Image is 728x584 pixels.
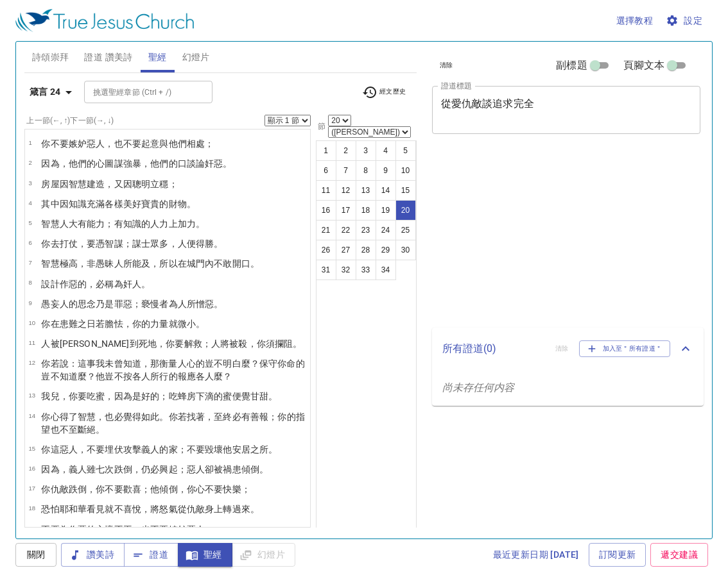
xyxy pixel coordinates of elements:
[28,299,31,306] span: 9
[178,464,269,474] wh6965: ；惡人
[105,504,259,514] wh7200: 就不喜悅
[214,299,223,309] wh8441: 。
[356,200,376,221] button: 18
[114,464,269,474] wh7651: 跌倒
[84,49,132,65] span: 證道 讚美詩
[202,338,302,349] wh5337: ；人將
[316,200,336,221] button: 16
[41,390,277,403] p: 我兒
[616,13,654,29] span: 選擇教程
[141,199,196,209] wh3368: 寶貴
[440,60,453,71] span: 清除
[169,371,232,381] wh6467: 的報應
[395,160,416,181] button: 10
[41,317,205,330] p: 你在患難
[132,299,223,309] wh2403: ；褻慢者
[159,219,205,229] wh376: 力上加
[15,9,194,32] img: True Jesus Church
[336,220,356,240] button: 22
[69,219,205,229] wh1397: 大有能力
[650,543,708,567] a: 遞交建議
[26,117,114,124] label: 上一節 (←, ↑) 下一節 (→, ↓)
[663,9,707,33] button: 設定
[336,160,356,181] button: 7
[150,371,232,381] wh120: 所行
[356,160,376,181] button: 8
[105,158,232,169] wh3820: 圖謀
[28,159,31,166] span: 2
[105,199,196,209] wh4390: 各樣美好
[15,543,56,567] button: 關閉
[28,465,35,472] span: 16
[376,160,396,181] button: 9
[293,338,302,349] wh2820: 。
[41,358,304,381] wh3045: ，那衡量
[182,49,210,65] span: 幻燈片
[336,240,356,260] button: 27
[123,279,150,289] wh7121: 奸
[589,543,646,567] a: 訂閱更新
[599,547,636,563] span: 訂閱更新
[28,179,31,187] span: 3
[150,179,177,189] wh8394: 立穩
[316,180,336,201] button: 11
[268,391,277,401] wh4966: 。
[41,503,259,515] p: 恐怕耶和華
[28,219,31,226] span: 5
[87,199,196,209] wh1847: 充滿
[28,319,35,326] span: 10
[661,547,698,563] span: 遞交建議
[96,138,214,149] wh7451: 人
[123,158,232,169] wh1897: 強暴
[336,140,356,161] button: 2
[441,97,692,122] textarea: 從愛仇敵談追求完全
[60,258,259,269] wh2454: 極高
[60,391,278,401] wh1121: ，你要吃
[78,238,223,249] wh4421: ，要憑智謀
[205,464,268,474] wh7563: 卻被禍患
[362,85,406,100] span: 經文歷史
[336,200,356,221] button: 17
[78,371,232,381] wh3045: 麼？他豈不按各人
[41,278,150,290] p: 設計
[41,410,306,436] p: 你心
[336,260,356,280] button: 32
[150,391,277,401] wh2896: 的；吃蜂房
[41,443,277,456] p: 你這惡人
[96,524,214,535] wh7489: 心懷不平
[205,524,214,535] wh7563: ；
[41,412,304,435] wh5315: 得了
[159,444,277,455] wh6662: 的家
[178,444,278,455] wh5116: ；不要毀壞
[139,338,302,349] wh3947: 死
[69,299,223,309] wh200: 的思念
[442,341,545,356] p: 所有證道 ( 0 )
[69,484,250,494] wh341: 跌倒
[316,122,326,130] label: 節
[316,260,336,280] button: 31
[196,219,205,229] wh3581: 。
[132,464,268,474] wh5307: ，仍必興起
[28,445,35,452] span: 15
[41,412,304,435] wh3426: ，至終必有善報
[241,484,250,494] wh1523: ；
[488,543,584,567] a: 最近更新日期 [DATE]
[123,238,223,249] wh8458: ；謀士
[87,179,178,189] wh2451: 建造
[188,547,222,563] span: 聖經
[96,391,277,401] wh398: 蜜
[248,338,302,349] wh2027: ，你須攔阻
[28,139,31,146] span: 1
[141,504,259,514] wh5869: ，將怒氣
[41,237,223,250] p: 你去打仗
[24,80,82,104] button: 箴言 24
[71,547,114,563] span: 讚美詩
[268,444,277,455] wh7258: 。
[41,412,304,435] wh3045: 智慧
[241,464,268,474] wh7451: 傾倒
[187,158,232,169] wh8193: 談論
[41,412,304,435] wh2451: ，也必覺得
[376,240,396,260] button: 29
[241,258,259,269] wh6605: 口
[96,299,223,309] wh2154: 乃是罪惡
